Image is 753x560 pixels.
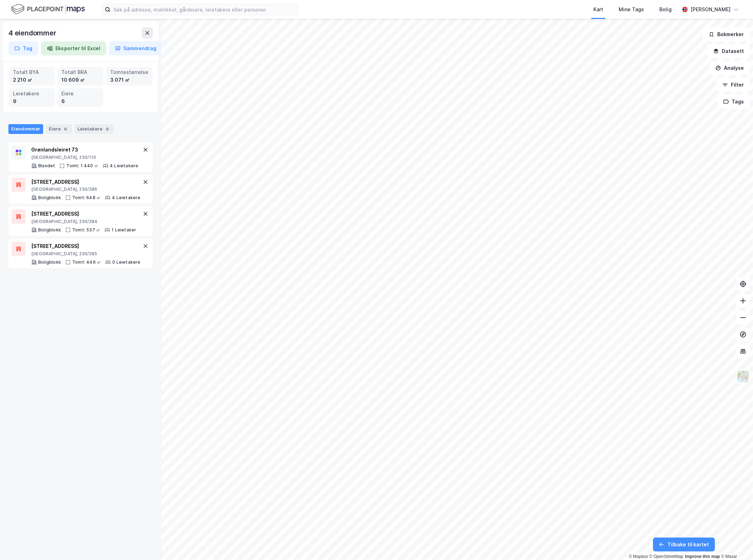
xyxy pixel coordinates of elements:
button: Tilbake til kartet [653,538,715,552]
div: 1 Leietaker [112,227,136,233]
div: Eiere [46,124,72,134]
div: Tomt: 648 ㎡ [72,195,101,201]
div: Tomtestørrelse [110,68,148,76]
div: Totalt BRA [62,68,99,76]
div: Grønlandsleiret 73 [31,146,138,154]
button: Tag [8,41,38,55]
div: [PERSON_NAME] [691,5,731,14]
a: Mapbox [629,554,648,559]
div: Eiendommer [8,124,43,134]
div: 0 Leietakere [112,259,140,265]
img: Z [737,370,750,383]
div: 4 Leietakere [112,195,140,201]
div: 2 210 ㎡ [13,76,51,84]
a: Improve this map [685,554,720,559]
div: Tomt: 1 440 ㎡ [66,163,99,169]
div: 4 Leietakere [110,163,138,169]
div: [STREET_ADDRESS] [31,178,141,186]
button: Datasett [707,44,750,58]
div: Boligblokk [38,195,61,201]
div: Blandet [38,163,55,169]
div: Mine Tags [619,5,644,14]
div: Eiere [62,90,99,97]
div: Boligblokk [38,227,61,233]
button: Tags [718,95,750,109]
div: [GEOGRAPHIC_DATA], 230/284 [31,219,136,224]
div: 6 [62,126,69,133]
input: Søk på adresse, matrikkel, gårdeiere, leietakere eller personer [110,4,298,15]
div: [STREET_ADDRESS] [31,210,136,218]
button: Bokmerker [703,27,750,41]
div: Totalt BYA [13,68,51,76]
div: 10 609 ㎡ [62,76,99,84]
div: 4 eiendommer [8,27,58,39]
div: Leietakere [75,124,114,134]
button: Eksporter til Excel [41,41,106,55]
button: Analyse [710,61,750,75]
div: [GEOGRAPHIC_DATA], 230/285 [31,251,141,257]
img: logo.f888ab2527a4732fd821a326f86c7f29.svg [11,3,85,15]
div: [STREET_ADDRESS] [31,242,141,250]
div: Kart [593,5,603,14]
button: Filter [717,78,750,92]
div: 3 071 ㎡ [110,76,148,84]
div: 6 [62,97,99,105]
div: 9 [13,97,51,105]
div: Boligblokk [38,259,61,265]
div: [GEOGRAPHIC_DATA], 230/286 [31,187,141,192]
iframe: Chat Widget [718,526,753,560]
a: OpenStreetMap [650,554,684,559]
div: Tomt: 446 ㎡ [72,259,101,265]
button: Sammendrag [109,41,162,55]
div: Kontrollprogram for chat [718,526,753,560]
div: Leietakere [13,90,51,97]
div: 9 [104,126,111,133]
div: [GEOGRAPHIC_DATA], 230/110 [31,155,138,160]
div: Tomt: 537 ㎡ [72,227,100,233]
div: Bolig [659,5,672,14]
